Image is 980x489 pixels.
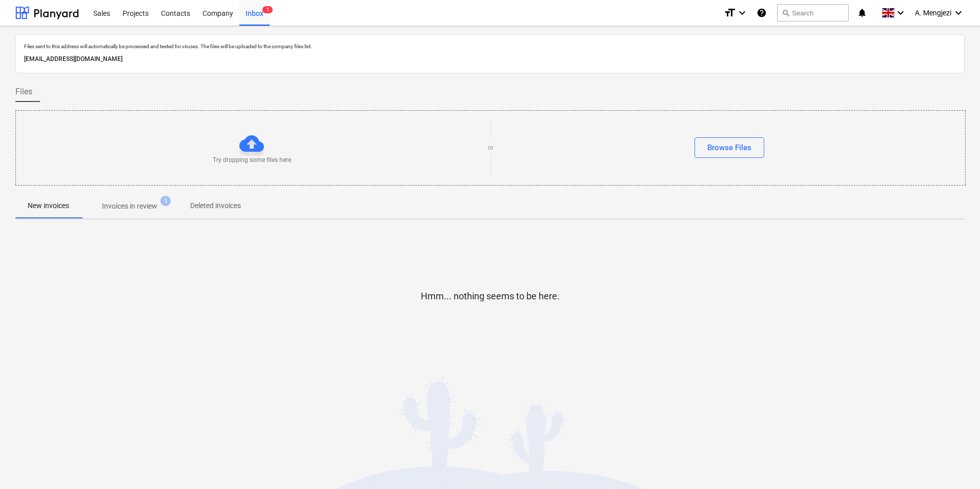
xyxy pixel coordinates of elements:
[857,7,867,19] i: notifications
[707,141,751,154] div: Browse Files
[777,4,849,22] button: Search
[190,200,241,211] p: Deleted invoices
[15,110,966,186] div: Try dropping some files hereorBrowse Files
[695,137,764,158] button: Browse Files
[24,54,956,65] p: [EMAIL_ADDRESS][DOMAIN_NAME]
[15,86,32,98] span: Files
[262,6,273,13] span: 1
[915,9,951,17] span: A. Mengjezi
[724,7,736,19] i: format_size
[757,7,767,19] i: Knowledge base
[102,201,157,212] p: Invoices in review
[952,7,965,19] i: keyboard_arrow_down
[488,144,494,152] p: or
[782,9,790,17] span: search
[894,7,907,19] i: keyboard_arrow_down
[213,156,291,165] p: Try dropping some files here
[160,196,171,206] span: 1
[736,7,748,19] i: keyboard_arrow_down
[929,440,980,489] iframe: Chat Widget
[24,43,956,50] p: Files sent to this address will automatically be processed and tested for viruses. The files will...
[421,290,560,302] p: Hmm... nothing seems to be here.
[28,200,69,211] p: New invoices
